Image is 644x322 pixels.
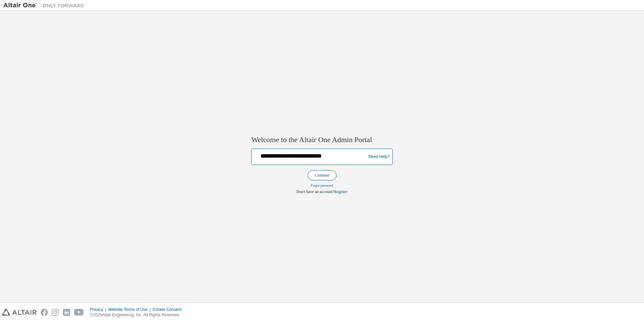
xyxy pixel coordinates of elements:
[108,307,153,312] div: Website Terms of Use
[63,309,70,316] img: linkedin.svg
[308,170,336,181] button: Continue
[90,312,186,318] p: © 2025 Altair Engineering, Inc. All Rights Reserved.
[74,309,84,316] img: youtube.svg
[2,309,37,316] img: altair_logo.svg
[296,190,334,194] span: Don't have an account?
[3,2,88,9] img: Altair One
[52,309,59,316] img: instagram.svg
[41,309,48,316] img: facebook.svg
[90,307,108,312] div: Privacy
[153,307,185,312] div: Cookie Consent
[334,190,348,194] a: Register
[311,184,333,188] a: Forgot password
[251,135,393,144] h2: Welcome to the Altair One Admin Portal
